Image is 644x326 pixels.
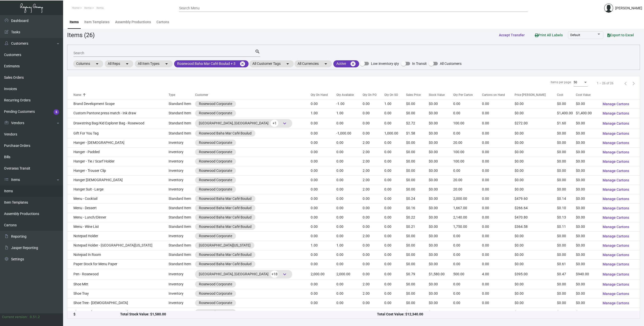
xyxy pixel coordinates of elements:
td: $0.00 [557,185,576,194]
td: Menu - Wine List [67,222,169,231]
td: 0.00 [384,118,406,129]
button: Manage Cartons [599,289,633,298]
span: Items [84,6,92,10]
div: Stock Value [429,93,453,97]
td: Standard Item [169,203,195,213]
td: Standard Item [169,108,195,118]
td: 0.00 [482,175,515,185]
td: $0.00 [515,175,557,185]
td: 0.00 [336,166,362,175]
td: 0.00 [311,213,336,222]
span: All Customers [440,61,462,67]
button: Manage Cartons [599,232,633,241]
td: $0.00 [429,166,453,175]
div: Qty On PO [363,93,385,97]
td: 1.00 [311,108,336,118]
td: 2.00 [363,185,385,194]
td: $0.00 [406,185,429,194]
td: 0.00 [482,147,515,157]
td: 0.00 [311,147,336,157]
td: Standard Item [169,118,195,129]
td: 0.00 [384,147,406,157]
td: 2,000.00 [453,194,482,203]
div: Rosewood Corporate [199,159,232,164]
span: Low inventory qty [371,61,399,67]
td: 1,000.00 [384,129,406,138]
td: 0.00 [311,99,336,108]
td: 0.00 [336,185,362,194]
td: 0.00 [311,185,336,194]
td: 0.00 [482,166,515,175]
td: Menu - Lunch/Dinner [67,213,169,222]
span: Accept Transfer [499,33,525,37]
td: Brand Development Scope [67,99,169,108]
button: Manage Cartons [599,109,633,118]
td: 0.00 [336,147,362,157]
td: $0.00 [406,175,429,185]
td: 0.00 [363,194,385,203]
button: Manage Cartons [599,166,633,175]
td: $1.60 [557,118,576,129]
button: Manage Cartons [599,194,633,203]
mat-chip: All Reps [105,60,133,67]
td: $0.00 [576,118,599,129]
div: Qty Per Carton [453,93,473,97]
td: $0.00 [429,194,453,203]
mat-icon: arrow_drop_down [323,61,329,67]
td: Standard Item [169,194,195,203]
td: 0.00 [482,194,515,203]
td: $0.00 [576,147,599,157]
td: $266.64 [515,203,557,213]
div: Items per page: [551,80,572,85]
span: Export to Excel [607,33,634,37]
div: [GEOGRAPHIC_DATA], [GEOGRAPHIC_DATA] [199,120,288,127]
td: 0.00 [482,213,515,222]
button: Manage Cartons [599,157,633,166]
td: 0.00 [311,203,336,213]
td: $0.00 [429,175,453,185]
td: $0.10 [557,203,576,213]
td: $470.80 [515,213,557,222]
td: Hanger Suit - Large [67,185,169,194]
span: Manage Cartons [603,234,629,238]
td: Menu - Dessert [67,203,169,213]
mat-icon: arrow_drop_down [285,61,291,67]
td: 0.00 [311,175,336,185]
td: $0.00 [515,157,557,166]
td: 0.00 [384,194,406,203]
span: Manage Cartons [603,262,629,266]
td: 100.00 [453,118,482,129]
span: Manage Cartons [603,159,629,164]
div: Rosewood Baha Mar Café Boulud [199,215,252,220]
td: $479.60 [515,194,557,203]
span: Manage Cartons [603,169,629,173]
td: $0.00 [576,157,599,166]
td: $1,400.00 [576,108,599,118]
span: Manage Cartons [603,197,629,201]
td: 0.00 [384,175,406,185]
td: $0.00 [576,203,599,213]
td: 2.00 [363,147,385,157]
td: 0.00 [453,108,482,118]
td: $0.00 [429,138,453,147]
td: $0.00 [515,166,557,175]
button: Manage Cartons [599,213,633,222]
td: 0.00 [384,166,406,175]
button: Manage Cartons [599,250,633,259]
div: Qty Available [336,93,354,97]
span: Manage Cartons [603,206,629,210]
button: Previous page [622,79,630,87]
td: $0.00 [557,99,576,108]
td: -1.00 [336,99,362,108]
mat-chip: All Item Types [135,60,173,67]
mat-chip: All Currencies [294,60,332,67]
span: 50 [574,80,577,84]
td: Standard Item [169,213,195,222]
td: -1,000.00 [336,129,362,138]
td: 0.00 [363,108,385,118]
div: Qty On PO [363,93,377,97]
td: 0.00 [482,108,515,118]
button: Manage Cartons [599,119,633,128]
div: Items [70,19,79,25]
td: Inventory [169,157,195,166]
